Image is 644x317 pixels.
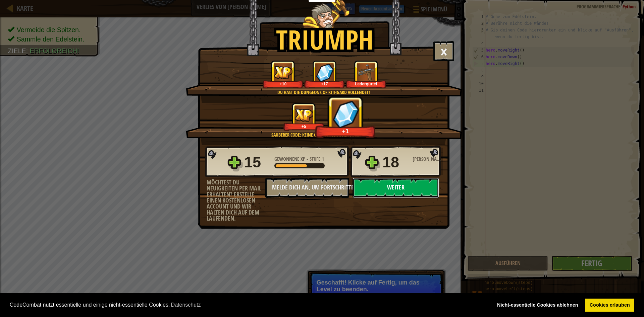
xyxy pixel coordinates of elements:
a: allow cookies [585,299,634,312]
div: +1 [317,127,374,135]
img: Neuen Gegenstand gewonnen [357,63,375,82]
button: Weiter [353,178,439,198]
button: × [433,41,454,61]
div: +5 [285,124,323,129]
div: Du hast die Dungeons of Kithgard vollendet! [218,89,429,96]
div: 18 [382,152,409,173]
img: Gewonnene XP [294,108,313,122]
span: CodeCombat nutzt essentielle und einige nicht-essentielle Cookies. [10,300,487,310]
div: 15 [244,152,270,173]
div: [PERSON_NAME] [413,156,443,162]
img: Gewonnene Edelsteine [316,63,333,82]
div: +17 [306,81,343,86]
img: Gewonnene XP [274,66,292,79]
h1: Triumph [276,25,373,54]
div: - [274,156,324,162]
div: Sauberer Code: keine Code-Fehler oder Warnungen. [218,132,429,138]
span: 1 [322,155,324,162]
div: Ledergürtel [347,81,385,86]
span: Gewonnene XP [274,155,307,162]
div: Möchtest du Neuigkeiten per Mail erhalten? Erstelle einen kostenlosen Account und wir halten dich... [207,179,265,222]
button: Melde dich an, um Fortschritte zu speichern. [265,178,349,198]
a: learn more about cookies [170,300,202,310]
div: +10 [264,81,302,86]
span: Stufe [308,155,322,162]
a: deny cookies [492,299,583,312]
img: Gewonnene Edelsteine [333,100,359,128]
